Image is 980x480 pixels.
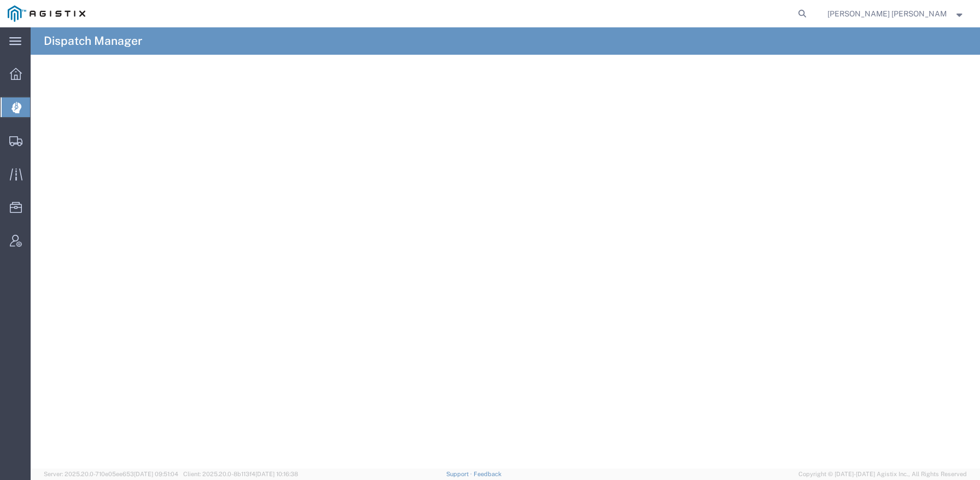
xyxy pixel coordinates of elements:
span: Client: 2025.20.0-8b113f4 [183,471,298,477]
span: Copyright © [DATE]-[DATE] Agistix Inc., All Rights Reserved [798,470,967,479]
a: Feedback [474,471,501,477]
h4: Dispatch Manager [44,27,142,55]
span: [DATE] 10:16:38 [255,471,298,477]
a: Support [446,471,474,477]
span: Server: 2025.20.0-710e05ee653 [44,471,178,477]
span: [DATE] 09:51:04 [134,471,178,477]
button: [PERSON_NAME] [PERSON_NAME] [827,7,965,20]
span: Kayte Bray Dogali [827,8,947,20]
img: logo [8,5,85,22]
